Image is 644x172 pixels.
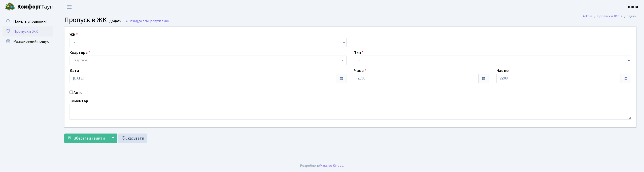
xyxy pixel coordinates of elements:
[583,14,592,19] a: Admin
[575,11,644,22] nav: breadcrumb
[496,68,509,74] label: Час по
[5,2,15,12] img: logo.png
[3,26,53,36] a: Пропуск в ЖК
[354,50,363,56] label: Тип
[17,3,41,11] b: Комфорт
[13,29,38,34] span: Пропуск в ЖК
[3,36,53,47] a: Розширений пошук
[354,68,366,74] label: Час з
[64,134,108,143] button: Зберегти і вийти
[320,163,343,168] a: Massive Kinetic
[17,3,53,11] span: Таун
[628,4,638,10] a: КПП4
[125,19,169,23] a: Назад до всіхПропуск в ЖК
[70,50,90,56] label: Квартира
[74,136,105,141] span: Зберегти і вийти
[13,39,49,44] span: Розширений пошук
[70,32,78,38] label: ЖК
[63,3,76,11] button: Переключити навігацію
[118,134,147,143] a: Скасувати
[64,15,107,25] span: Пропуск в ЖК
[597,14,619,19] a: Пропуск в ЖК
[70,98,88,104] label: Коментар
[74,90,83,96] label: Авто
[70,68,79,74] label: Дата
[13,19,47,24] span: Панель управління
[300,163,344,168] div: Розроблено .
[619,14,636,19] li: Додати
[73,58,88,63] span: Квартира
[148,19,169,23] span: Пропуск в ЖК
[108,19,123,23] small: Додати .
[3,16,53,26] a: Панель управління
